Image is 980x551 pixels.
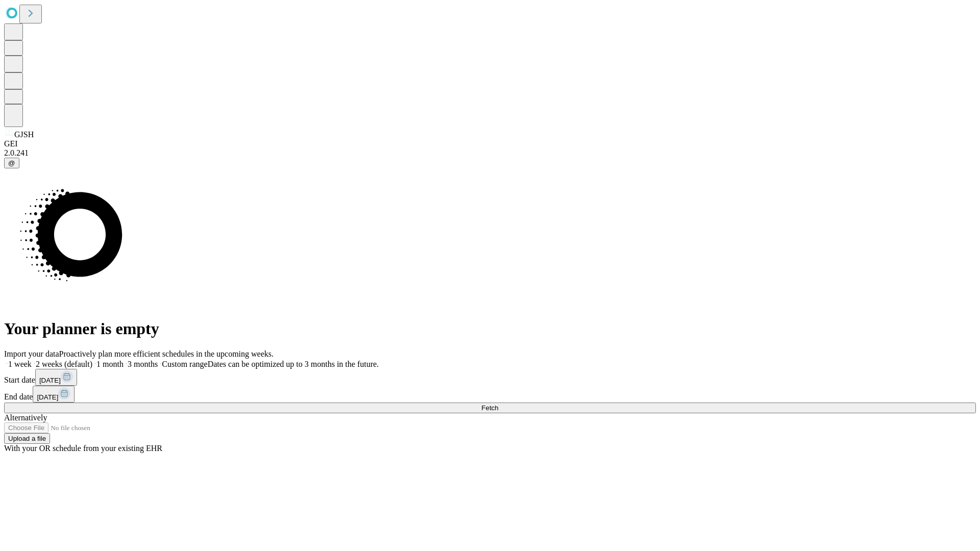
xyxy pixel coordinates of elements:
div: End date [4,386,976,403]
span: Dates can be optimized up to 3 months in the future. [208,360,379,368]
span: With your OR schedule from your existing EHR [4,444,162,453]
button: [DATE] [35,369,77,386]
button: Fetch [4,403,976,413]
span: [DATE] [37,393,58,401]
span: Custom range [162,360,207,368]
span: @ [8,159,15,167]
span: [DATE] [39,377,61,384]
span: 3 months [128,360,158,368]
div: GEI [4,139,976,148]
span: Alternatively [4,413,47,422]
button: [DATE] [33,386,75,403]
span: Fetch [481,404,498,412]
span: 1 week [8,360,32,368]
span: GJSH [14,130,34,139]
span: 2 weeks (default) [36,360,92,368]
div: Start date [4,369,976,386]
button: Upload a file [4,433,50,444]
span: 1 month [96,360,124,368]
span: Import your data [4,349,59,358]
h1: Your planner is empty [4,319,976,338]
button: @ [4,158,19,168]
span: Proactively plan more efficient schedules in the upcoming weeks. [59,349,274,358]
div: 2.0.241 [4,148,976,158]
